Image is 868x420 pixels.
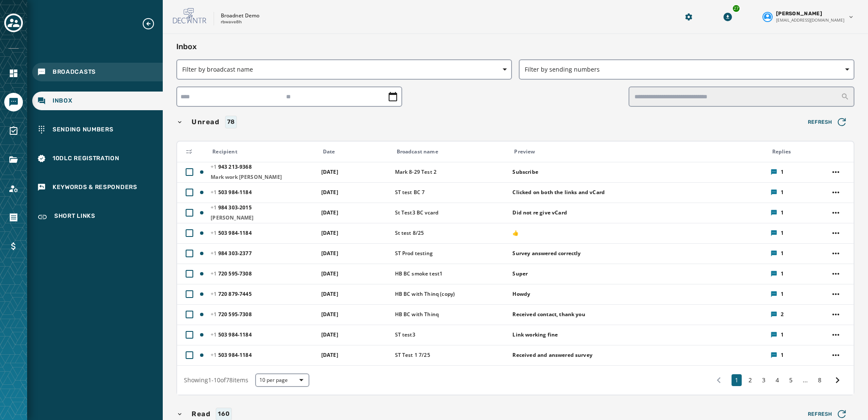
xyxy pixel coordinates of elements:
a: Navigate to Orders [4,208,23,227]
span: 1 [781,352,784,359]
div: Preview [514,148,765,155]
button: Unread78 [176,116,798,128]
button: Toggle account select drawer [4,14,23,32]
span: 503 984 - 1184 [211,351,251,359]
span: 1 [781,230,784,236]
span: [DATE] [321,189,338,196]
span: [DATE] [321,209,338,216]
a: Navigate to Files [4,150,23,169]
span: [DATE] [321,311,338,318]
span: 👍 [512,230,519,236]
span: Read [190,409,212,419]
span: Super [512,270,528,277]
span: Filter by sending numbers [525,65,849,74]
a: Navigate to Surveys [4,122,23,140]
span: 943 213 - 9368 [211,163,251,170]
a: Navigate to 10DLC Registration [32,149,163,168]
span: Clicked on both the links and vCard [512,189,605,196]
span: 1 [781,169,784,175]
span: +1 [211,270,218,277]
span: +1 [211,311,218,318]
a: Navigate to Sending Numbers [32,120,163,139]
span: 503 984 - 1184 [211,189,251,196]
span: St test 8/25 [395,230,507,236]
span: Received contact, thank you [512,311,585,318]
span: ST test BC 7 [395,189,507,196]
span: HB BC with Thinq [395,311,507,318]
span: Broadcasts [53,68,96,76]
button: 10 per page [255,373,309,387]
button: Refresh [801,114,854,131]
a: Navigate to Broadcasts [32,63,163,81]
a: Navigate to Short Links [32,207,163,227]
span: 10 per page [259,377,305,384]
span: ST Prod testing [395,250,507,257]
span: +1 [211,331,218,338]
span: 1 [781,189,784,196]
h2: Inbox [176,41,854,53]
span: 984 303 - 2015 [211,204,251,211]
span: [EMAIL_ADDRESS][DOMAIN_NAME] [776,17,844,23]
span: Mark 8-29 Test 2 [395,169,507,175]
div: Replies [772,148,824,155]
span: 10DLC Registration [53,154,120,163]
span: Short Links [54,212,95,222]
span: Keywords & Responders [53,183,137,192]
span: Inbox [53,97,72,105]
span: HB BC with Thinq (copy) [395,291,507,298]
span: [DATE] [321,351,338,359]
span: Showing 1 - 10 of 78 items [184,376,248,384]
button: Expand sub nav menu [142,17,162,31]
span: Survey answered correctly [512,250,581,257]
span: Sending Numbers [53,125,114,134]
span: [DATE] [321,270,338,277]
span: 1 [781,331,784,338]
a: Navigate to Billing [4,237,23,256]
span: [DATE] [321,290,338,298]
span: Refresh [808,408,848,420]
div: Recipient [212,148,316,155]
span: +1 [211,351,218,359]
span: 503 984 - 1184 [211,229,251,236]
span: 720 595 - 7308 [211,311,251,318]
p: Broadnet Demo [221,12,259,19]
a: Navigate to Account [4,179,23,198]
button: Manage global settings [681,9,696,25]
span: +1 [211,229,218,236]
span: [PERSON_NAME] [776,10,822,17]
span: [DATE] [321,168,338,175]
a: Navigate to Inbox [32,92,163,110]
button: 8 [815,374,825,386]
span: Unread [190,117,222,127]
span: Refresh [808,116,848,128]
button: 1 [732,374,742,386]
span: 720 879 - 7445 [211,290,251,298]
div: Broadcast name [397,148,507,155]
span: St Test3 BC vcard [395,209,507,216]
span: +1 [211,204,218,211]
span: [DATE] [321,331,338,338]
span: Subscribe [512,169,538,175]
span: Received and answered survey [512,352,592,359]
span: 1 [781,291,784,298]
span: Link working fine [512,331,558,338]
span: 503 984 - 1184 [211,331,251,338]
button: Filter by sending numbers [519,59,854,80]
span: Mark work [PERSON_NAME] [211,174,316,181]
span: HB BC smoke test1 [395,270,507,277]
span: Howdy [512,291,530,298]
a: Navigate to Keywords & Responders [32,178,163,197]
span: +1 [211,290,218,298]
span: 984 303 - 2377 [211,250,251,257]
a: Navigate to Home [4,64,23,83]
button: User settings [759,7,858,27]
button: Download Menu [720,9,735,25]
span: 720 595 - 7308 [211,270,251,277]
span: ST test3 [395,331,507,338]
span: 2 [781,311,784,318]
span: Filter by broadcast name [182,65,506,74]
span: [DATE] [321,250,338,257]
span: ... [799,376,811,384]
span: ST Test 1 7/25 [395,352,507,359]
span: [DATE] [321,229,338,236]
